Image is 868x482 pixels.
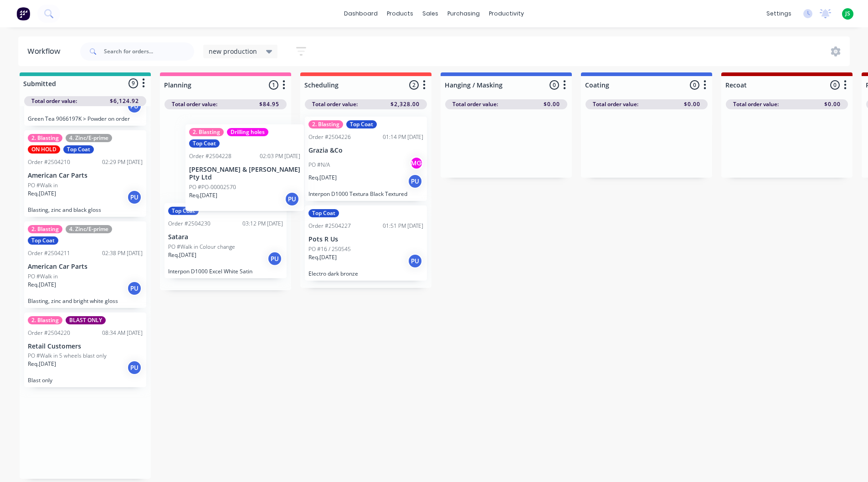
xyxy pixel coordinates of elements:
[390,100,420,108] span: $2,328.00
[339,7,382,21] a: dashboard
[21,79,56,88] div: Submitted
[830,80,840,90] span: 0
[690,80,699,90] span: 0
[445,80,534,90] input: Enter column name…
[452,100,498,108] span: Total order value:
[845,10,850,18] span: JS
[684,100,700,108] span: $0.00
[409,80,419,90] span: 2
[312,100,358,108] span: Total order value:
[382,7,418,21] div: products
[31,97,77,105] span: Total order value:
[209,46,257,56] span: new production
[443,7,484,21] div: purchasing
[762,7,796,21] div: settings
[164,80,254,90] input: Enter column name…
[16,7,30,21] img: Factory
[259,100,279,108] span: $84.95
[593,100,638,108] span: Total order value:
[585,80,675,90] input: Enter column name…
[27,46,65,57] div: Workflow
[304,80,394,90] input: Enter column name…
[418,7,443,21] div: sales
[544,100,560,108] span: $0.00
[733,100,779,108] span: Total order value:
[110,97,139,105] span: $6,124.92
[172,100,217,108] span: Total order value:
[550,80,559,90] span: 0
[269,80,278,90] span: 1
[484,7,529,21] div: productivity
[128,78,138,88] span: 9
[725,80,815,90] input: Enter column name…
[824,100,841,108] span: $0.00
[104,42,194,61] input: Search for orders...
